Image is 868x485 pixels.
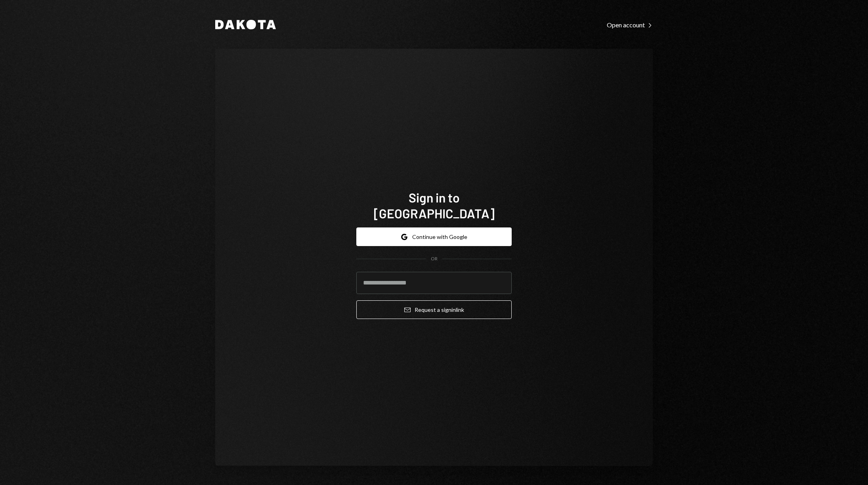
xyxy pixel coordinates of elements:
h1: Sign in to [GEOGRAPHIC_DATA] [356,189,512,221]
a: Open account [607,20,653,29]
div: OR [431,256,438,262]
button: Request a signinlink [356,300,512,319]
div: Open account [607,21,653,29]
button: Continue with Google [356,227,512,246]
